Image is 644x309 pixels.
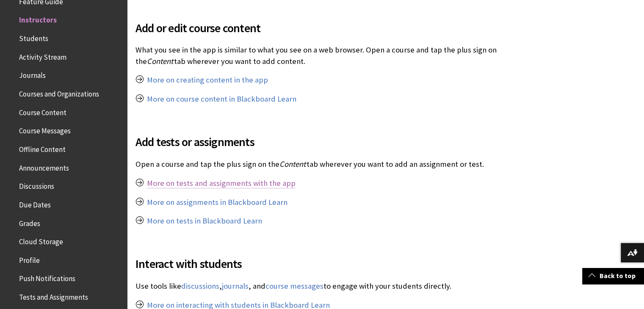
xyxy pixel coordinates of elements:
span: Content [279,159,306,169]
span: Offline Content [19,142,66,154]
a: Back to top [582,268,644,284]
span: Discussions [19,179,54,190]
span: Tests and Assignments [19,290,88,301]
span: Push Notifications [19,272,75,283]
span: Interact with students [135,255,510,273]
span: Add or edit course content [135,19,510,37]
p: What you see in the app is similar to what you see on a web browser. Open a course and tap the pl... [135,44,510,66]
a: course messages [265,281,323,291]
span: Course Content [19,105,66,117]
a: More on tests and assignments with the app [147,178,296,188]
span: Add tests or assignments [135,133,510,151]
span: Profile [19,253,40,265]
p: Use tools like , , and to engage with your students directly. [135,281,510,292]
a: journals [222,281,249,291]
span: Courses and Organizations [19,87,99,98]
a: More on creating content in the app [147,75,268,85]
span: Journals [19,69,46,80]
a: More on course content in Blackboard Learn [147,94,296,104]
span: Instructors [19,13,57,25]
span: Due Dates [19,198,51,209]
a: discussions [181,281,219,291]
span: Activity Stream [19,50,66,61]
span: Announcements [19,161,69,172]
span: Grades [19,216,40,228]
p: Open a course and tap the plus sign on the tab wherever you want to add an assignment or test. [135,159,510,170]
span: Cloud Storage [19,235,63,246]
span: Content [147,56,173,66]
span: Course Messages [19,124,71,135]
span: Students [19,31,48,43]
a: More on assignments in Blackboard Learn [147,197,287,207]
a: More on tests in Blackboard Learn [147,216,262,226]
